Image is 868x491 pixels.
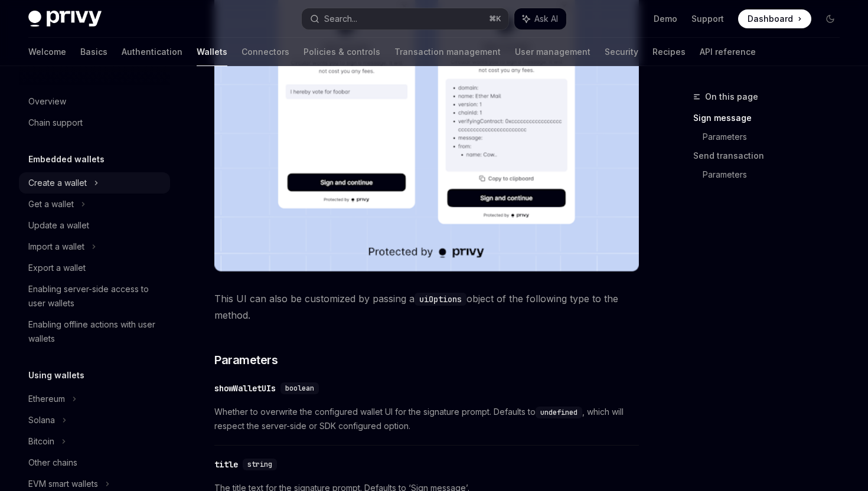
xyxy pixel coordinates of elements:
h5: Using wallets [28,368,84,382]
h5: Embedded wallets [28,152,105,166]
span: ⌘ K [489,14,501,24]
div: showWalletUIs [214,382,276,394]
a: API reference [700,38,756,66]
a: Overview [19,91,170,112]
a: User management [515,38,590,66]
a: Recipes [652,38,686,66]
a: Send transaction [693,146,849,165]
div: Enabling server-side access to user wallets [28,282,163,310]
a: Parameters [703,127,849,146]
span: boolean [285,384,314,393]
div: Update a wallet [28,218,89,233]
div: Search... [324,12,357,26]
div: Enabling offline actions with user wallets [28,317,163,346]
span: Parameters [214,352,278,368]
a: Authentication [122,38,182,66]
span: This UI can also be customized by passing a object of the following type to the method. [214,290,639,323]
a: Dashboard [738,9,811,28]
a: Sign message [693,109,849,127]
div: Bitcoin [28,434,54,449]
a: Enabling server-side access to user wallets [19,279,170,314]
a: Security [605,38,638,66]
a: Policies & controls [304,38,380,66]
span: Whether to overwrite the configured wallet UI for the signature prompt. Defaults to , which will ... [214,405,639,433]
a: Demo [654,13,677,25]
a: Enabling offline actions with user wallets [19,314,170,349]
button: Toggle dark mode [821,9,840,28]
div: Get a wallet [28,197,74,211]
div: title [214,459,238,470]
div: Solana [28,413,55,427]
a: Update a wallet [19,215,170,236]
div: Import a wallet [28,240,84,254]
span: On this page [705,90,758,104]
a: Parameters [703,165,849,184]
div: EVM smart wallets [28,477,98,491]
span: Ask AI [534,13,558,25]
div: Overview [28,94,66,109]
a: Other chains [19,452,170,473]
a: Export a wallet [19,257,170,279]
code: undefined [536,407,582,418]
span: string [247,460,272,469]
span: Dashboard [748,13,793,25]
div: Export a wallet [28,261,86,275]
div: Ethereum [28,392,65,406]
img: dark logo [28,11,102,27]
a: Transaction management [394,38,501,66]
button: Search...⌘K [302,8,508,30]
div: Other chains [28,456,77,470]
a: Basics [80,38,107,66]
code: uiOptions [415,293,466,306]
button: Ask AI [514,8,566,30]
a: Connectors [242,38,289,66]
a: Welcome [28,38,66,66]
a: Wallets [197,38,227,66]
div: Create a wallet [28,176,87,190]
a: Support [691,13,724,25]
a: Chain support [19,112,170,133]
div: Chain support [28,116,83,130]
